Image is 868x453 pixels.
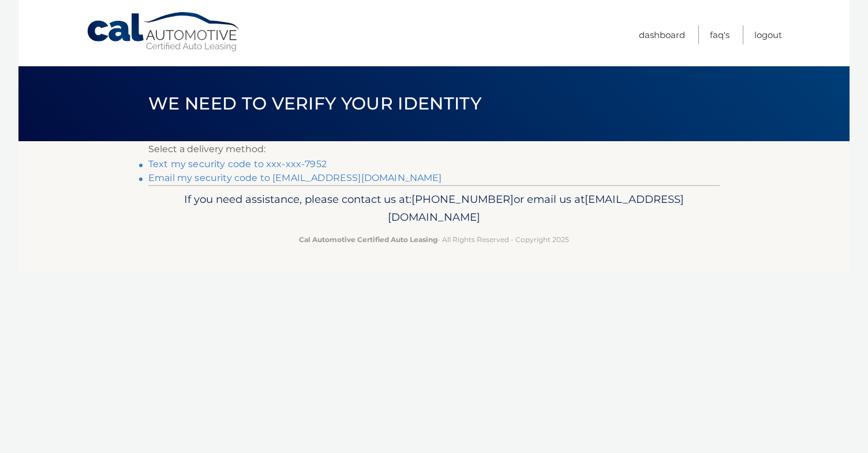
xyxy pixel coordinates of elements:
[710,25,729,44] a: FAQ's
[148,158,327,169] a: Text my security code to xxx-xxx-7952
[754,25,782,44] a: Logout
[148,93,481,114] span: We need to verify your identity
[639,25,685,44] a: Dashboard
[148,141,720,157] p: Select a delivery method:
[156,233,712,246] p: - All Rights Reserved - Copyright 2025
[148,172,442,183] a: Email my security code to [EMAIL_ADDRESS][DOMAIN_NAME]
[156,190,712,227] p: If you need assistance, please contact us at: or email us at
[86,12,242,52] a: Cal Automotive
[411,192,514,206] span: [PHONE_NUMBER]
[299,235,437,244] strong: Cal Automotive Certified Auto Leasing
